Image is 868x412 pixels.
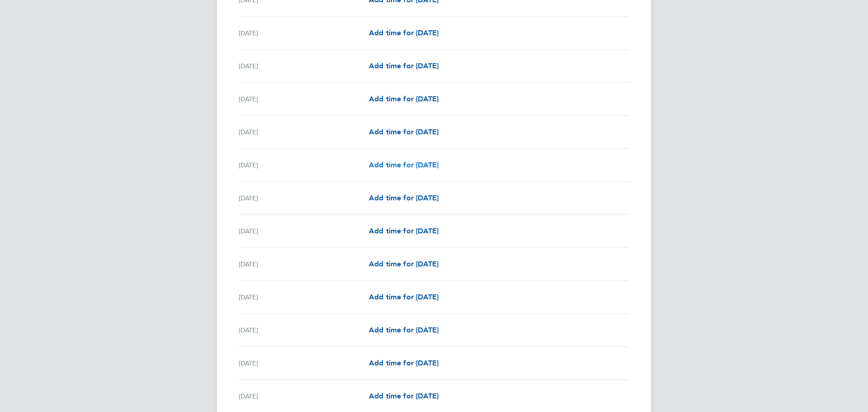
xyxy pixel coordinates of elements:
[239,160,369,170] div: [DATE]
[369,61,439,71] a: Add time for [DATE]
[369,94,439,104] a: Add time for [DATE]
[239,292,369,303] div: [DATE]
[369,391,439,402] a: Add time for [DATE]
[239,94,369,104] div: [DATE]
[369,293,439,301] span: Add time for [DATE]
[369,292,439,303] a: Add time for [DATE]
[369,28,439,37] span: Add time for [DATE]
[239,358,369,369] div: [DATE]
[369,194,439,202] span: Add time for [DATE]
[369,28,439,38] a: Add time for [DATE]
[369,326,439,334] span: Add time for [DATE]
[369,160,439,170] a: Add time for [DATE]
[369,128,439,136] span: Add time for [DATE]
[239,127,369,137] div: [DATE]
[239,61,369,71] div: [DATE]
[239,259,369,270] div: [DATE]
[369,325,439,336] a: Add time for [DATE]
[239,193,369,204] div: [DATE]
[369,227,439,235] span: Add time for [DATE]
[369,259,439,270] a: Add time for [DATE]
[369,226,439,237] a: Add time for [DATE]
[369,161,439,169] span: Add time for [DATE]
[239,226,369,237] div: [DATE]
[369,359,439,367] span: Add time for [DATE]
[239,325,369,336] div: [DATE]
[369,95,439,103] span: Add time for [DATE]
[369,62,439,70] span: Add time for [DATE]
[369,193,439,204] a: Add time for [DATE]
[369,260,439,268] span: Add time for [DATE]
[369,392,439,400] span: Add time for [DATE]
[369,127,439,137] a: Add time for [DATE]
[369,358,439,369] a: Add time for [DATE]
[239,391,369,402] div: [DATE]
[239,28,369,38] div: [DATE]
